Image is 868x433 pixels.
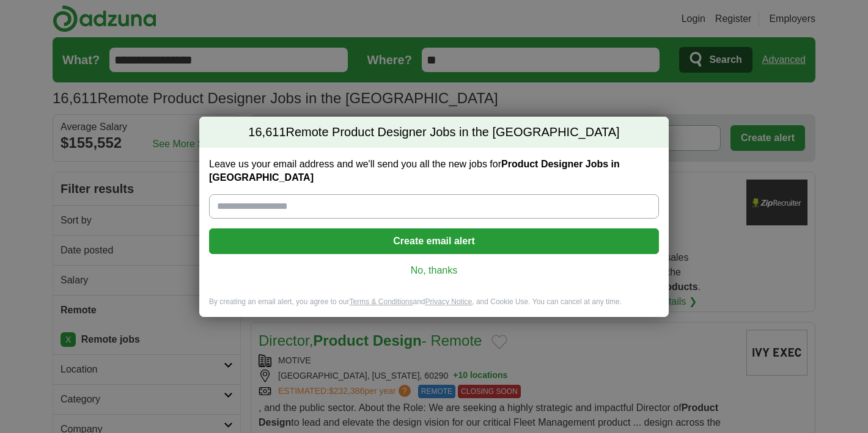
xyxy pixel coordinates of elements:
a: Terms & Conditions [349,297,413,306]
a: No, thanks [219,264,649,277]
div: By creating an email alert, you agree to our and , and Cookie Use. You can cancel at any time. [199,297,669,317]
a: Privacy Notice [425,297,473,306]
span: 16,611 [248,124,285,141]
label: Leave us your email address and we'll send you all the new jobs for [209,158,659,184]
button: Create email alert [209,228,659,254]
h2: Remote Product Designer Jobs in the [GEOGRAPHIC_DATA] [199,117,669,148]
